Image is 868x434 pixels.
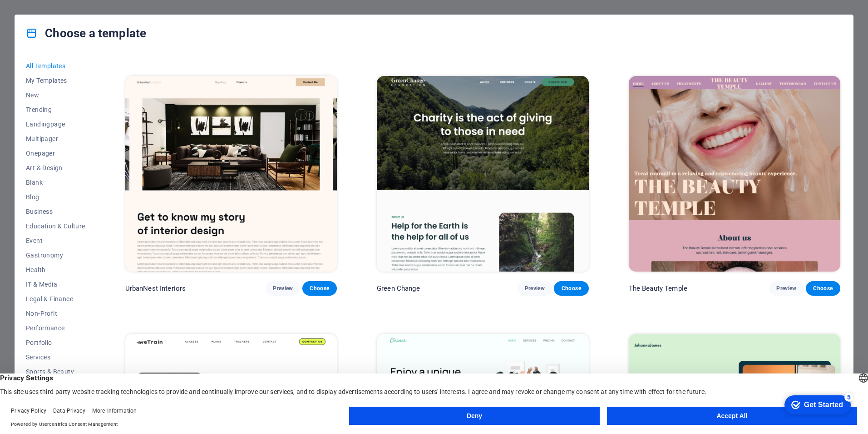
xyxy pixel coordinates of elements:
[26,179,85,186] span: Blank
[26,204,85,219] button: Business
[26,364,85,379] button: Sports & Beauty
[26,321,85,335] button: Performance
[26,277,85,292] button: IT & Media
[26,335,85,350] button: Portfolio
[26,222,85,230] span: Education & Culture
[26,310,85,317] span: Non-Profit
[125,284,186,293] p: UrbanNest Interiors
[27,10,66,18] div: Get Started
[776,285,796,292] span: Preview
[769,281,804,296] button: Preview
[26,190,85,204] button: Blog
[26,77,85,84] span: My Templates
[26,353,85,361] span: Services
[26,131,85,146] button: Multipager
[7,5,74,24] div: Get Started 5 items remaining, 0% complete
[26,281,85,288] span: IT & Media
[26,262,85,277] button: Health
[629,76,840,272] img: The Beauty Temple
[561,285,581,292] span: Choose
[26,164,85,172] span: Art & Design
[26,88,85,102] button: New
[26,248,85,262] button: Gastronomy
[26,208,85,215] span: Business
[310,285,330,292] span: Choose
[273,285,293,292] span: Preview
[26,135,85,142] span: Multipager
[26,219,85,233] button: Education & Culture
[26,26,146,40] h4: Choose a template
[26,146,85,161] button: Onepager
[806,281,840,296] button: Choose
[26,150,85,157] span: Onepager
[302,281,337,296] button: Choose
[26,62,85,70] span: All Templates
[26,117,85,131] button: Landingpage
[26,91,85,99] span: New
[125,76,337,272] img: UrbanNest Interiors
[813,285,833,292] span: Choose
[67,2,76,11] div: 5
[26,292,85,306] button: Legal & Finance
[26,161,85,175] button: Art & Design
[525,285,545,292] span: Preview
[26,339,85,346] span: Portfolio
[26,175,85,190] button: Blank
[377,284,420,293] p: Green Change
[377,76,588,272] img: Green Change
[26,106,85,113] span: Trending
[26,233,85,248] button: Event
[266,281,300,296] button: Preview
[518,281,552,296] button: Preview
[26,121,85,128] span: Landingpage
[26,295,85,303] span: Legal & Finance
[26,306,85,321] button: Non-Profit
[26,102,85,117] button: Trending
[26,266,85,273] span: Health
[26,252,85,259] span: Gastronomy
[26,73,85,88] button: My Templates
[26,324,85,332] span: Performance
[554,281,588,296] button: Choose
[629,284,687,293] p: The Beauty Temple
[26,193,85,201] span: Blog
[26,59,85,73] button: All Templates
[26,237,85,244] span: Event
[26,350,85,364] button: Services
[26,368,85,375] span: Sports & Beauty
